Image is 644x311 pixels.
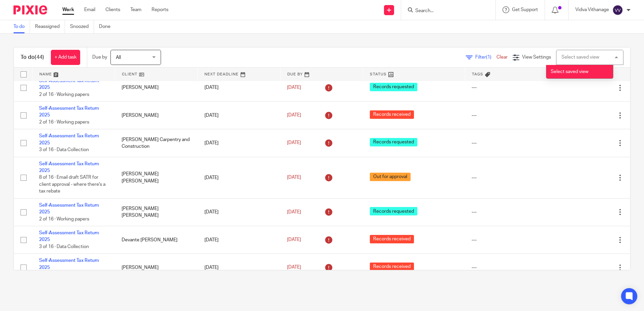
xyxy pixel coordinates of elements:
a: Self-Assessment Tax Return 2025 [39,231,99,242]
p: Due by [92,54,107,61]
span: [DATE] [287,210,301,214]
div: --- [472,140,541,146]
p: Vidva Vithanage [575,6,609,13]
span: 3 of 16 · Data Collection [39,147,89,152]
td: [PERSON_NAME] [115,254,197,281]
a: Clients [105,6,120,13]
span: [DATE] [287,237,301,242]
span: All [116,55,121,60]
span: View Settings [522,55,551,60]
img: svg%3E [612,5,623,15]
div: Select saved view [561,55,599,60]
span: (1) [486,55,491,60]
span: [DATE] [287,265,301,270]
span: [DATE] [287,141,301,145]
span: Get Support [512,7,538,12]
a: Done [99,20,116,33]
td: [DATE] [198,129,280,157]
a: Self-Assessment Tax Return 2025 [39,162,99,173]
a: Reports [152,6,168,13]
a: Team [130,6,141,13]
span: 2 of 16 · Working papers [39,217,89,221]
img: Pixie [13,5,47,14]
span: (44) [35,55,44,60]
span: 3 of 16 · Data Collection [39,244,89,249]
td: [DATE] [198,198,280,226]
span: Out for approval [370,173,411,181]
span: 2 of 16 · Working papers [39,120,89,125]
h1: To do [21,54,44,61]
a: Reassigned [35,20,65,33]
span: Records requested [370,83,417,91]
span: Records requested [370,207,417,215]
a: Self-Assessment Tax Return 2025 [39,134,99,145]
a: Work [62,6,74,13]
div: --- [472,174,541,181]
a: Self-Assessment Tax Return 2025 [39,258,99,270]
td: [PERSON_NAME] [PERSON_NAME] [115,198,197,226]
td: [DATE] [198,226,280,254]
a: Self-Assessment Tax Return 2025 [39,106,99,117]
span: Select saved view [551,69,588,74]
a: Clear [496,55,508,60]
span: [DATE] [287,85,301,90]
input: Search [415,8,475,14]
td: [PERSON_NAME] Carpentry and Construction [115,129,197,157]
span: [DATE] [287,175,301,180]
span: Records received [370,235,414,243]
div: --- [472,237,541,243]
span: 2 of 16 · Working papers [39,92,89,97]
td: Devante [PERSON_NAME] [115,226,197,254]
span: Records requested [370,138,417,146]
span: Records received [370,263,414,271]
td: [PERSON_NAME] [115,102,197,129]
span: Filter [475,55,496,60]
td: [DATE] [198,157,280,198]
a: Email [84,6,95,13]
span: [DATE] [287,113,301,118]
td: [PERSON_NAME] [PERSON_NAME] [115,157,197,198]
span: Tags [472,72,483,76]
div: --- [472,264,541,271]
td: [DATE] [198,254,280,281]
td: [DATE] [198,74,280,101]
span: Records received [370,110,414,119]
a: Snoozed [70,20,94,33]
span: 8 of 16 · Email draft SATR for client approval - where there's a tax rebate [39,175,105,194]
td: [PERSON_NAME] [115,74,197,101]
div: --- [472,209,541,215]
div: --- [472,84,541,91]
td: [DATE] [198,102,280,129]
a: Self-Assessment Tax Return 2025 [39,203,99,214]
a: + Add task [51,50,80,65]
div: --- [472,112,541,119]
a: To do [13,20,30,33]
